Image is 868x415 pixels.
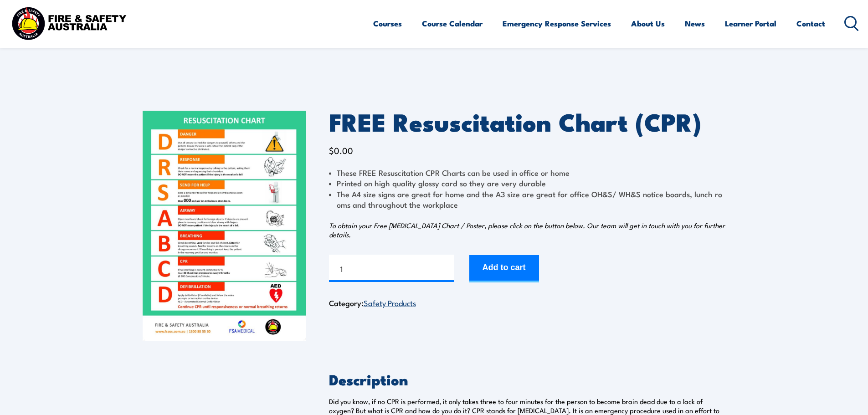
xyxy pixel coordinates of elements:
button: Add to cart [469,255,539,282]
h2: Description [329,373,726,385]
li: These FREE Resuscitation CPR Charts can be used in office or home [329,167,726,178]
a: Course Calendar [422,11,483,36]
a: Learner Portal [725,11,776,36]
em: To obtain your Free [MEDICAL_DATA] Chart / Poster, please click on the button below. Our team wil... [329,220,725,239]
a: News [685,11,705,36]
li: The A4 size signs are great for home and the A3 size are great for office OH&S/ WH&S notice board... [329,189,726,210]
a: Courses [373,11,402,36]
span: Category: [329,297,416,308]
h1: FREE Resuscitation Chart (CPR) [329,111,726,132]
a: About Us [631,11,665,36]
span: $ [329,144,334,156]
bdi: 0.00 [329,144,353,156]
input: Product quantity [329,255,454,282]
a: Emergency Response Services [503,11,611,36]
a: Contact [796,11,825,36]
li: Printed on high quality glossy card so they are very durable [329,178,726,188]
a: Safety Products [364,297,416,308]
img: FREE Resuscitation Chart - What are the 7 steps to CPR? [143,111,306,341]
